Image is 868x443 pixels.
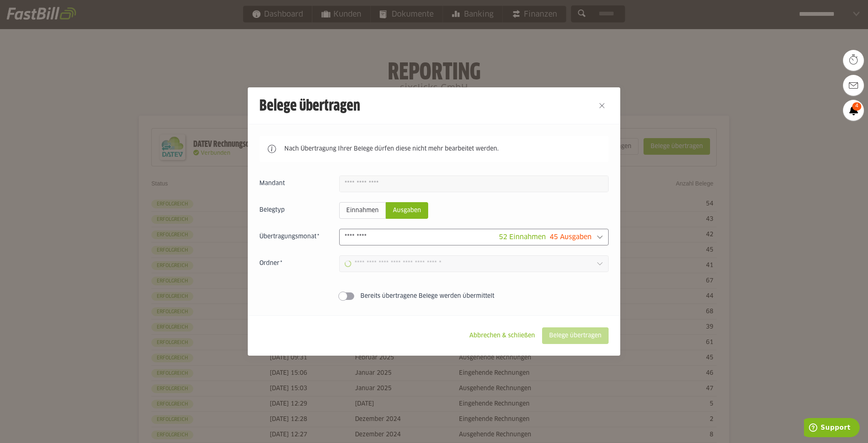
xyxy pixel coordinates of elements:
sl-button: Belege übertragen [542,327,609,344]
sl-switch: Bereits übertragene Belege werden übermittelt [259,292,609,300]
sl-radio-button: Ausgaben [386,202,428,219]
a: 4 [843,100,864,121]
span: 4 [852,102,861,111]
span: 52 Einnahmen [499,234,546,240]
iframe: Öffnet ein Widget, in dem Sie weitere Informationen finden [804,418,860,439]
sl-button: Abbrechen & schließen [462,327,542,344]
sl-radio-button: Einnahmen [339,202,386,219]
span: 45 Ausgaben [550,234,592,240]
